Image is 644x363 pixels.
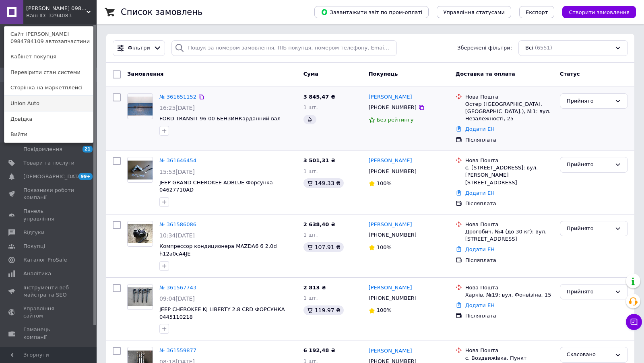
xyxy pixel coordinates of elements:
[303,178,344,188] div: 149.33 ₴
[83,146,93,153] span: 21
[159,285,196,291] a: № 361567743
[367,293,418,303] div: [PHONE_NUMBER]
[525,44,533,52] span: Всі
[4,65,93,80] a: Перевірити стан системи
[23,305,74,320] span: Управління сайтом
[303,157,335,163] span: 3 501,31 ₴
[159,94,196,100] a: № 361651152
[367,230,418,240] div: [PHONE_NUMBER]
[303,285,326,291] span: 2 813 ₴
[128,287,153,306] img: Фото товару
[159,243,277,257] span: Компрессор кондиционера MAZDA6 6 2.0d h12a0cA4JE
[128,224,153,243] img: Фото товару
[437,6,511,18] button: Управління статусами
[377,307,392,313] span: 100%
[465,190,495,196] a: Додати ЕН
[4,127,93,142] a: Вийти
[159,221,196,227] a: № 361586086
[159,295,195,302] span: 09:04[DATE]
[128,44,150,52] span: Фільтри
[159,179,273,193] a: JEEP GRAND CHEROKEE ADBLUE Форсунка 04627710AD
[465,312,553,320] div: Післяплата
[128,161,153,179] img: Фото товару
[4,96,93,111] a: Union Аuto
[23,146,62,153] span: Повідомлення
[465,164,553,186] div: с. [STREET_ADDRESS]: вул. [PERSON_NAME][STREET_ADDRESS]
[26,5,87,12] span: Дізель ЮА 0984784109 автозапчастини
[567,288,611,296] div: Прийнято
[569,9,630,15] span: Створити замовлення
[456,71,515,77] span: Доставка та оплата
[465,101,553,123] div: Остер ([GEOGRAPHIC_DATA], [GEOGRAPHIC_DATA].), №1: вул. Незалежності, 25
[303,168,318,174] span: 1 шт.
[159,347,196,353] a: № 361559877
[23,256,67,264] span: Каталог ProSale
[303,232,318,238] span: 1 шт.
[465,302,495,308] a: Додати ЕН
[23,229,44,236] span: Відгуки
[626,314,642,330] button: Чат з покупцем
[159,105,195,111] span: 16:25[DATE]
[465,291,553,299] div: Харків, №19: вул. Фонвізіна, 15
[159,115,281,122] a: FORD TRANSIT 96-00 БЕНЗИНКарданний вал
[465,93,553,101] div: Нова Пошта
[369,71,398,77] span: Покупець
[321,8,422,16] span: Завантажити звіт по пром-оплаті
[23,326,74,340] span: Гаманець компанії
[465,200,553,207] div: Післяплата
[369,157,412,165] a: [PERSON_NAME]
[567,97,611,105] div: Прийнято
[303,347,335,353] span: 6 192,48 ₴
[465,246,495,252] a: Додати ЕН
[567,161,611,169] div: Прийнято
[465,257,553,264] div: Післяплата
[23,270,51,277] span: Аналітика
[78,173,93,180] span: 99+
[23,159,74,167] span: Товари та послуги
[377,180,392,186] span: 100%
[465,284,553,291] div: Нова Пошта
[465,136,553,144] div: Післяплата
[128,97,153,115] img: Фото товару
[314,6,429,18] button: Завантажити звіт по пром-оплаті
[519,6,555,18] button: Експорт
[4,111,93,127] a: Довідка
[26,12,60,19] div: Ваш ID: 3294083
[171,40,397,56] input: Пошук за номером замовлення, ПІБ покупця, номером телефону, Email, номером накладної
[369,93,412,101] a: [PERSON_NAME]
[369,284,412,292] a: [PERSON_NAME]
[560,71,580,77] span: Статус
[465,157,553,164] div: Нова Пошта
[367,102,418,113] div: [PHONE_NUMBER]
[4,80,93,95] a: Сторінка на маркетплейсі
[465,221,553,228] div: Нова Пошта
[303,295,318,301] span: 1 шт.
[127,93,153,119] a: Фото товару
[465,347,553,354] div: Нова Пошта
[127,71,163,77] span: Замовлення
[23,187,74,201] span: Показники роботи компанії
[562,6,636,18] button: Створити замовлення
[369,221,412,229] a: [PERSON_NAME]
[23,173,83,180] span: [DEMOGRAPHIC_DATA]
[554,9,636,15] a: Створити замовлення
[377,244,392,250] span: 100%
[127,157,153,183] a: Фото товару
[127,221,153,247] a: Фото товару
[303,305,344,315] div: 119.97 ₴
[303,242,344,252] div: 107.91 ₴
[159,232,195,239] span: 10:34[DATE]
[367,166,418,177] div: [PHONE_NUMBER]
[303,94,335,100] span: 3 845,47 ₴
[4,27,93,49] a: Сайт [PERSON_NAME] 0984784109 автозапчастини
[159,157,196,163] a: № 361646454
[121,7,202,17] h1: Список замовлень
[159,306,285,320] a: JEEP CHEROKEE KJ LIBERTY 2.8 CRD ФОРСУНКА 0445110218
[303,104,318,110] span: 1 шт.
[369,347,412,355] a: [PERSON_NAME]
[377,117,414,123] span: Без рейтингу
[567,351,611,359] div: Скасовано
